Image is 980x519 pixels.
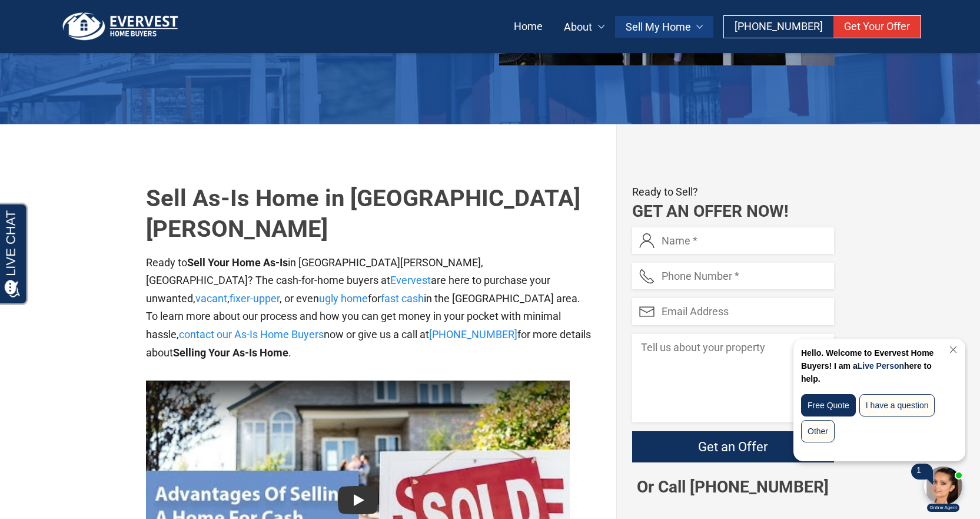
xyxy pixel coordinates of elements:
b: Selling Your As-Is Home [173,346,288,359]
input: Phone Number * [632,263,834,289]
a: ugly home [319,292,368,305]
img: logo.png [59,12,182,41]
input: Get an Offer [632,431,834,462]
span: [PHONE_NUMBER] [735,20,823,32]
input: Name * [632,227,834,254]
a: fixer-upper [230,292,280,305]
a: [PHONE_NUMBER] [724,16,833,38]
p: Or Call [PHONE_NUMBER] [632,477,834,498]
a: Sell My Home [615,16,714,38]
p: Ready to in [GEOGRAPHIC_DATA][PERSON_NAME], [GEOGRAPHIC_DATA]? The cash-for-home buyers at are he... [146,254,591,362]
a: Get Your Offer [833,16,921,38]
a: Evervest [390,274,431,286]
p: Ready to Sell? [632,183,834,201]
a: contact our As-Is Home Buyers [179,328,324,341]
a: [PHONE_NUMBER] [429,328,517,341]
a: About [553,16,615,38]
form: Contact form [632,227,834,477]
a: vacant [195,292,227,305]
input: Email Address [632,298,834,325]
a: Home [503,16,553,38]
h2: Get an Offer Now! [632,201,834,222]
b: Sell Your Home As-Is [187,256,288,269]
span: Opens a chat window [29,9,95,24]
iframe: Chat Invitation [780,336,968,513]
h1: Sell As-Is Home in [GEOGRAPHIC_DATA][PERSON_NAME] [146,183,591,244]
a: fast cash [381,292,424,305]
